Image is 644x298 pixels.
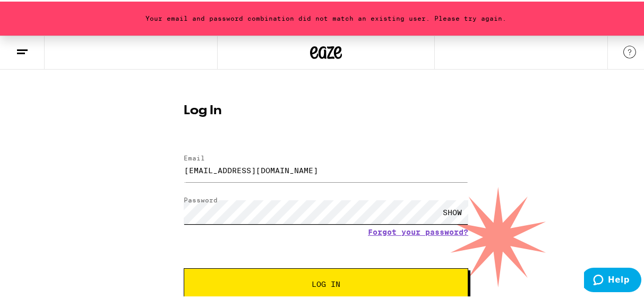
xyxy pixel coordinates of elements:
[184,195,218,202] label: Password
[584,266,641,293] iframe: Opens a widget where you can find more information
[368,226,468,235] a: Forgot your password?
[184,103,468,116] h1: Log In
[184,157,468,181] input: Email
[184,153,205,160] label: Email
[312,279,340,286] span: Log In
[436,199,468,223] div: SHOW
